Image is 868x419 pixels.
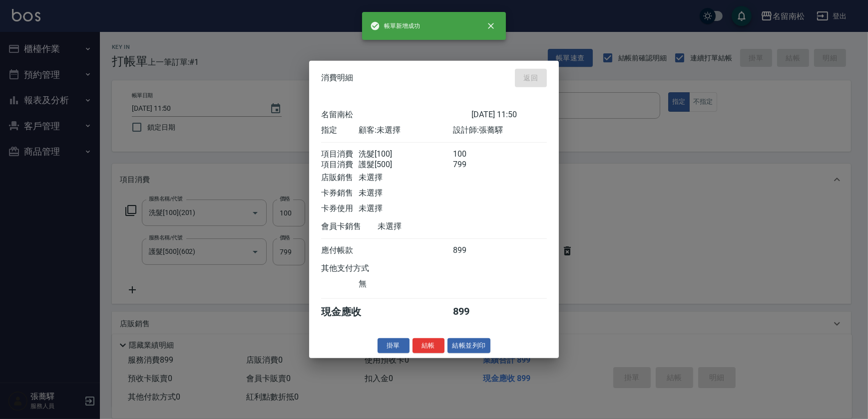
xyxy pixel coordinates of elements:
div: 未選擇 [378,221,471,231]
div: 799 [453,159,490,170]
div: 現金應收 [321,305,378,318]
div: 設計師: 張蕎驛 [453,125,547,135]
div: 無 [359,278,452,289]
button: 結帳 [413,338,444,353]
div: 未選擇 [359,172,452,183]
div: 名留南松 [321,109,471,120]
div: 項目消費 [321,149,359,159]
div: 洗髮[100] [359,149,452,159]
span: 帳單新增成功 [370,21,420,31]
span: 消費明細 [321,73,353,83]
div: 護髮[500] [359,159,452,170]
div: 會員卡銷售 [321,221,378,231]
div: 項目消費 [321,159,359,170]
button: 結帳並列印 [447,338,491,353]
div: 卡券銷售 [321,188,359,198]
div: 899 [453,305,490,318]
div: 顧客: 未選擇 [359,125,452,135]
div: 未選擇 [359,203,452,213]
div: 店販銷售 [321,172,359,183]
div: 卡券使用 [321,203,359,213]
div: 未選擇 [359,188,452,198]
button: 掛單 [378,338,410,353]
div: 100 [453,149,490,159]
div: 指定 [321,125,359,135]
div: 899 [453,245,490,255]
div: 應付帳款 [321,245,359,255]
div: [DATE] 11:50 [471,109,547,120]
div: 其他支付方式 [321,263,397,273]
button: close [480,15,502,37]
